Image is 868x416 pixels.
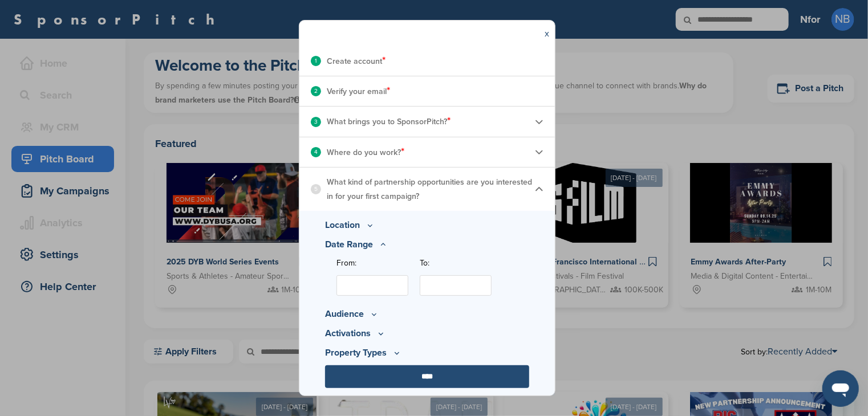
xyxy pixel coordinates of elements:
p: What kind of partnership opportunities are you interested in for your first campaign? [327,175,535,203]
p: Location [325,218,529,232]
img: Checklist arrow 2 [535,148,543,156]
img: Checklist arrow 1 [535,185,543,194]
div: 3 [311,117,321,127]
div: 1 [311,56,321,66]
p: Where do you work? [327,145,404,160]
img: Checklist arrow 2 [535,117,543,126]
p: Create account [327,54,386,68]
p: Activations [325,327,529,340]
iframe: Button to launch messaging window [822,370,859,407]
label: To: [420,257,492,270]
label: From: [336,257,408,270]
p: Verify your email [327,84,390,99]
div: 4 [311,147,321,157]
p: What brings you to SponsorPitch? [327,114,451,129]
p: Property Types [325,346,529,360]
p: Date Range [325,238,529,251]
div: 5 [311,184,321,194]
div: 2 [311,86,321,96]
p: Audience [325,307,529,321]
a: x [545,28,549,39]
